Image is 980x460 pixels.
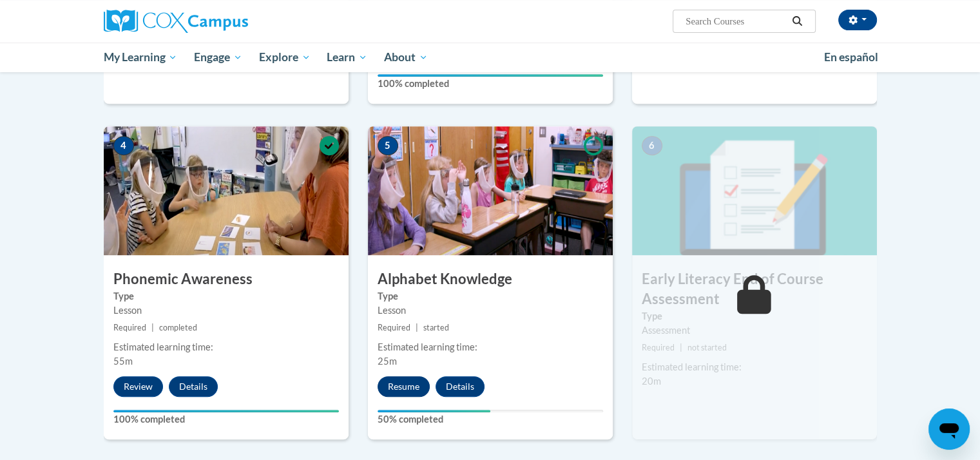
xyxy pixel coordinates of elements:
[632,269,877,309] h3: Early Literacy End of Course Assessment
[113,136,134,155] span: 4
[378,289,603,303] label: Type
[642,376,661,387] span: 20m
[251,43,319,72] a: Explore
[642,136,662,155] span: 6
[113,412,339,426] label: 100% completed
[824,50,878,64] span: En español
[104,10,248,33] img: Cox Campus
[151,323,154,332] span: |
[378,303,603,318] div: Lesson
[684,14,787,29] input: Search Courses
[376,43,436,72] a: About
[378,323,410,332] span: Required
[687,343,727,352] span: not started
[816,44,887,71] a: En español
[113,340,339,354] div: Estimated learning time:
[113,410,339,412] div: Your progress
[113,303,339,318] div: Lesson
[104,126,349,255] img: Course Image
[378,340,603,354] div: Estimated learning time:
[642,343,675,352] span: Required
[642,323,867,338] div: Assessment
[113,289,339,303] label: Type
[787,14,807,29] button: Search
[259,50,311,65] span: Explore
[378,410,490,412] div: Your progress
[104,269,349,289] h3: Phonemic Awareness
[104,10,349,33] a: Cox Campus
[436,376,485,397] button: Details
[642,309,867,323] label: Type
[680,343,682,352] span: |
[113,356,133,367] span: 55m
[384,50,428,65] span: About
[368,269,613,289] h3: Alphabet Knowledge
[95,43,186,72] a: My Learning
[84,43,896,72] div: Main menu
[378,77,603,91] label: 100% completed
[416,323,418,332] span: |
[318,43,376,72] a: Learn
[194,50,242,65] span: Engage
[378,136,398,155] span: 5
[838,10,877,30] button: Account Settings
[632,126,877,255] img: Course Image
[378,376,430,397] button: Resume
[327,50,367,65] span: Learn
[103,50,177,65] span: My Learning
[186,43,251,72] a: Engage
[159,323,197,332] span: completed
[113,323,146,332] span: Required
[169,376,218,397] button: Details
[378,356,397,367] span: 25m
[378,74,603,77] div: Your progress
[642,360,867,374] div: Estimated learning time:
[928,408,970,450] iframe: Button to launch messaging window
[423,323,449,332] span: started
[113,376,163,397] button: Review
[378,412,603,426] label: 50% completed
[368,126,613,255] img: Course Image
